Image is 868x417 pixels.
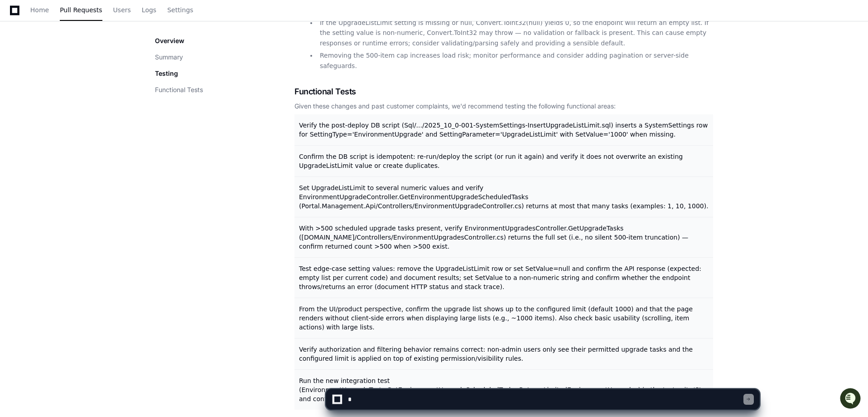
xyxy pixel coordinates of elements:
[154,70,165,81] button: Start new chat
[9,9,27,27] img: PlayerZero
[155,69,178,78] p: Testing
[299,305,693,331] span: From the UI/product perspective, confirm the upgrade list shows up to the configured limit (defau...
[299,265,701,290] span: Test edge-case setting values: remove the UpgradeListLimit row or set SetValue=null and confirm t...
[9,36,165,51] div: Welcome
[64,95,110,102] a: Powered byPylon
[299,122,708,138] span: Verify the post-deploy DB script (Sql/.../2025_10_0-001-SystemSettings-InsertUpgradeListLimit.sql...
[167,7,193,13] span: Settings
[317,50,713,71] li: Removing the 500-item cap increases load risk; monitor performance and consider adding pagination...
[299,225,688,250] span: With >500 scheduled upgrade tasks present, verify EnvironmentUpgradesController.GetUpgradeTasks (...
[299,377,701,402] span: Run the new integration test (EnvironmentUpgradeTests.GetEnvironmentUpgradeScheduledTasks_Returns...
[31,77,115,84] div: We're available if you need us!
[299,346,693,362] span: Verify authorization and filtering behavior remains correct: non-admin users only see their permi...
[155,36,184,45] p: Overview
[839,387,863,412] iframe: Open customer support
[299,153,683,169] span: Confirm the DB script is idempotent: re-run/deploy the script (or run it again) and verify it doe...
[60,7,102,13] span: Pull Requests
[31,68,149,77] div: Start new chat
[30,7,49,13] span: Home
[299,184,709,210] span: Set UpgradeListLimit to several numeric values and verify EnvironmentUpgradeController.GetEnviron...
[90,95,110,102] span: Pylon
[9,68,25,84] img: 1756235613930-3d25f9e4-fa56-45dd-b3ad-e072dfbd1548
[113,7,131,13] span: Users
[317,18,713,49] li: If the UpgradeListLimit setting is missing or null, Convert.ToInt32(null) yields 0, so the endpoi...
[294,85,356,98] span: Functional Tests
[155,85,203,94] button: Functional Tests
[142,7,156,13] span: Logs
[155,53,183,62] button: Summary
[294,102,713,111] div: Given these changes and past customer complaints, we'd recommend testing the following functional...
